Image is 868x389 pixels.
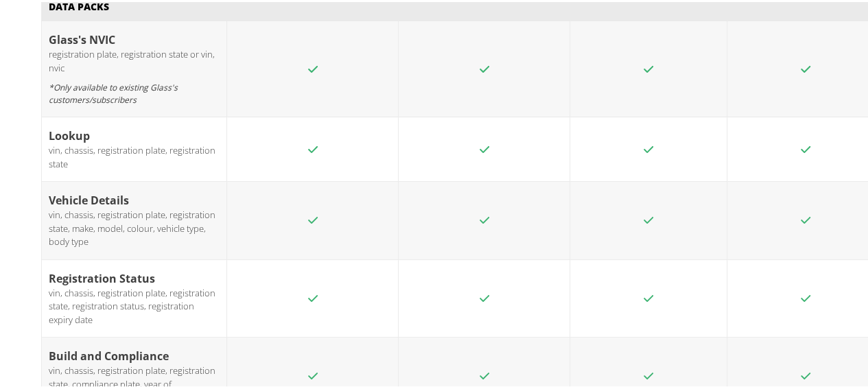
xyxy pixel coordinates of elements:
div: vin, chassis, registration plate, registration state [49,142,220,169]
div: Build and Compliance [49,346,220,362]
div: Glass's NVIC [49,30,220,46]
div: *Only available to existing Glass's customers/subscribers [49,73,220,104]
div: vin, chassis, registration plate, registration state, registration status, registration expiry date [49,285,220,325]
div: Registration Status [49,268,220,285]
div: registration plate, registration state or vin, nvic [49,46,220,104]
div: Vehicle Details [49,190,220,207]
div: Lookup [49,126,220,142]
div: vin, chassis, registration plate, registration state, make, model, colour, vehicle type, body type [49,207,220,247]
